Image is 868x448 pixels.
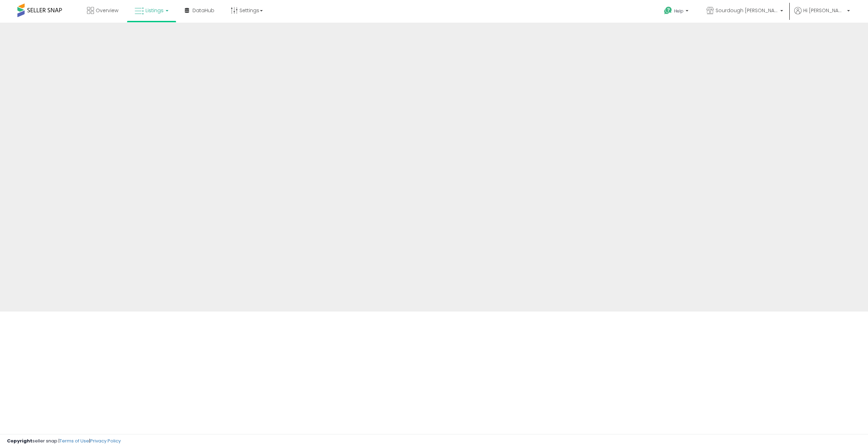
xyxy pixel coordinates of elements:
[794,7,850,23] a: Hi [PERSON_NAME]
[716,7,778,14] span: Sourdough [PERSON_NAME]
[664,6,672,15] i: Get Help
[145,7,164,14] span: Listings
[803,7,845,14] span: Hi [PERSON_NAME]
[674,8,684,14] span: Help
[192,7,214,14] span: DataHub
[96,7,118,14] span: Overview
[658,1,695,23] a: Help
